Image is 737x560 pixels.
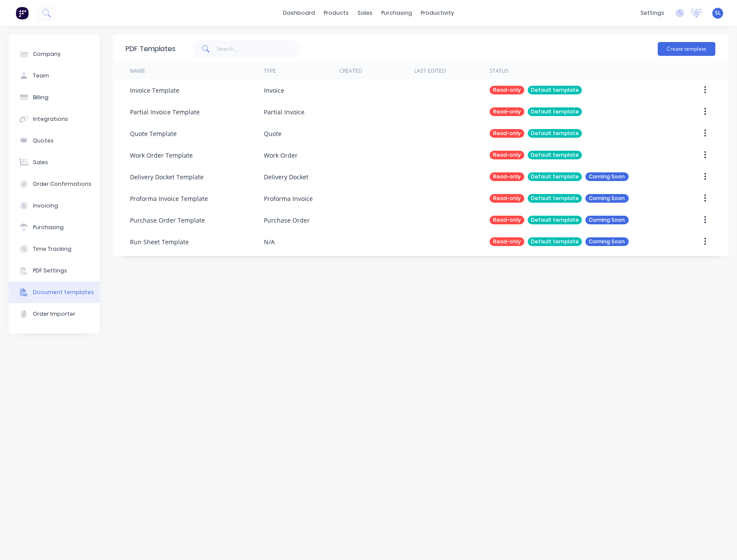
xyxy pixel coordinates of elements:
div: Coming Soon [585,194,629,203]
button: Document templates [9,282,100,303]
div: Work Order Template [130,151,193,160]
div: Default template [528,129,582,138]
div: Partial Invoice Template [130,107,200,117]
div: purchasing [377,6,416,19]
div: Run Sheet Template [130,237,189,246]
div: Work Order [264,151,298,160]
div: Invoice [264,86,284,95]
button: Order Importer [9,303,100,325]
div: Read-only [490,107,524,116]
button: Create template [658,42,715,56]
div: Status [490,67,509,75]
div: sales [353,6,377,19]
div: Invoice Template [130,86,179,95]
button: Invoicing [9,195,100,217]
div: Default template [528,216,582,224]
div: Purchase Order Template [130,216,205,225]
div: Proforma Invoice [264,194,313,203]
div: Order Confirmations [33,180,91,188]
a: dashboard [279,6,319,19]
div: settings [636,6,669,19]
div: Read-only [490,86,524,94]
button: Sales [9,152,100,173]
div: Default template [528,194,582,203]
img: Factory [16,6,29,19]
div: Type [264,67,276,75]
div: Purchase Order [264,216,310,225]
div: Default template [528,151,582,159]
button: PDF Settings [9,260,100,282]
div: Quotes [33,137,54,145]
div: Order Importer [33,310,75,318]
div: productivity [416,6,458,19]
button: Billing [9,87,100,108]
input: Search... [217,40,302,58]
button: Company [9,43,100,65]
div: Purchasing [33,223,64,231]
div: Quote [264,129,282,138]
div: products [319,6,353,19]
div: Invoicing [33,202,58,210]
div: Sales [33,159,48,166]
div: Default template [528,107,582,116]
div: N/A [264,237,275,246]
div: Read-only [490,194,524,203]
div: Team [33,72,49,80]
div: PDF Settings [33,267,67,275]
button: Team [9,65,100,87]
div: Read-only [490,172,524,181]
div: Document templates [33,288,94,296]
span: SL [715,9,721,17]
div: Proforma Invoice Template [130,194,208,203]
button: Purchasing [9,217,100,238]
div: Default template [528,237,582,246]
div: PDF Templates [126,44,175,54]
div: Delivery Docket Template [130,172,204,181]
div: Billing [33,94,49,101]
div: Default template [528,86,582,94]
div: Created [339,67,362,75]
div: Last Edited [414,67,446,75]
button: Quotes [9,130,100,152]
div: Quote Template [130,129,177,138]
div: Company [33,50,61,58]
div: Name [130,67,145,75]
div: Integrations [33,115,68,123]
div: Time Tracking [33,245,71,253]
div: Coming Soon [585,172,629,181]
div: Coming Soon [585,216,629,224]
div: Read-only [490,151,524,159]
button: Order Confirmations [9,173,100,195]
button: Time Tracking [9,238,100,260]
div: Delivery Docket [264,172,308,181]
div: Read-only [490,216,524,224]
div: Read-only [490,237,524,246]
button: Integrations [9,108,100,130]
div: Read-only [490,129,524,138]
div: Coming Soon [585,237,629,246]
div: Default template [528,172,582,181]
div: Partial Invoice [264,107,305,117]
